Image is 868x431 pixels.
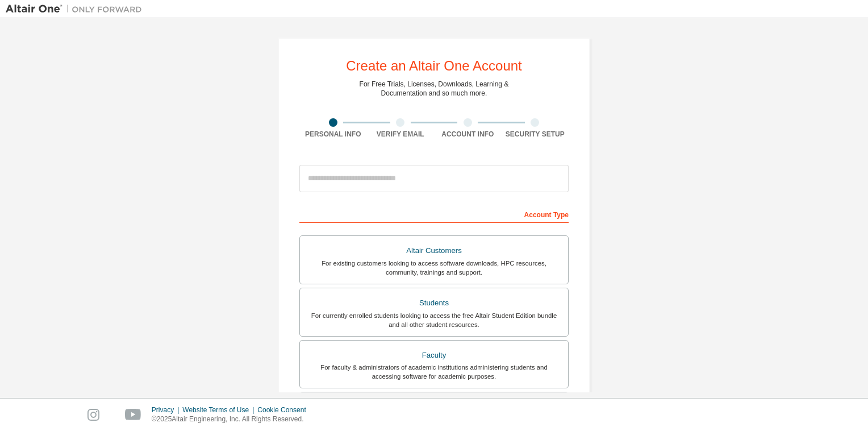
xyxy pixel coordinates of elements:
[257,405,312,415] div: Cookie Consent
[182,405,257,415] div: Website Terms of Use
[6,3,148,15] img: Altair One
[502,130,569,139] div: Security Setup
[307,259,561,277] div: For existing customers looking to access software downloads, HPC resources, community, trainings ...
[299,130,367,139] div: Personal Info
[87,409,99,421] img: instagram.svg
[346,59,522,73] div: Create an Altair One Account
[307,311,561,329] div: For currently enrolled students looking to access the free Altair Student Edition bundle and all ...
[152,415,313,424] p: © 2025 Altair Engineering, Inc. All Rights Reserved.
[360,80,509,98] div: For Free Trials, Licenses, Downloads, Learning & Documentation and so much more.
[299,205,569,223] div: Account Type
[307,295,561,311] div: Students
[125,409,141,421] img: youtube.svg
[307,363,561,381] div: For faculty & administrators of academic institutions administering students and accessing softwa...
[307,347,561,363] div: Faculty
[367,130,435,139] div: Verify Email
[307,243,561,259] div: Altair Customers
[434,130,502,139] div: Account Info
[152,405,182,415] div: Privacy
